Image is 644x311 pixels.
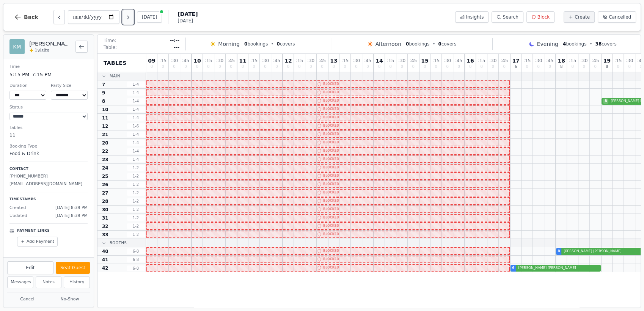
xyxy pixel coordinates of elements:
span: 0 [571,65,573,69]
span: 30 [102,207,108,213]
span: : 45 [319,58,326,63]
span: Evening [537,40,558,48]
span: covers [438,41,456,47]
span: 16 [467,58,474,63]
span: Time: [104,38,116,44]
span: 10 [193,58,201,63]
span: 1 - 4 [127,98,145,104]
span: • [432,41,435,47]
span: 20 [102,140,108,146]
span: Back [24,14,38,20]
span: [DATE] [177,10,198,18]
span: covers [595,41,616,47]
span: 33 [102,232,108,238]
button: Create [564,11,595,23]
span: 6 - 8 [127,265,145,271]
span: 0 [457,65,460,69]
span: 1 - 2 [127,165,145,171]
span: : 45 [410,58,417,63]
span: 0 [469,65,471,69]
button: Insights [455,11,489,23]
button: Previous day [53,10,65,24]
span: 7 [102,82,105,88]
span: 0 [355,65,357,69]
span: 0 [344,65,346,69]
span: bookings [244,41,268,47]
span: 0 [406,41,409,47]
dt: Booking Type [9,143,88,150]
button: Notes [36,276,62,288]
span: 1 - 2 [127,173,145,179]
span: 09 [148,58,155,63]
span: --- [174,44,179,50]
span: : 45 [592,58,599,63]
button: Back [8,8,44,26]
span: : 30 [398,58,405,63]
span: : 30 [216,58,223,63]
span: 25 [102,173,108,179]
span: 0 [492,65,494,69]
span: 40 [102,248,108,254]
span: 4 [563,41,566,47]
span: 1 - 4 [127,140,145,146]
span: 8 [560,65,562,69]
span: --:-- [170,38,179,44]
span: 1 - 2 [127,198,145,204]
span: 0 [389,65,391,69]
span: : 15 [523,58,531,63]
span: 8 [102,98,105,104]
span: : 30 [535,58,542,63]
span: 1 - 2 [127,215,145,221]
span: 38 [595,41,602,47]
span: 19 [603,58,610,63]
span: : 45 [228,58,235,63]
span: 0 [366,65,369,69]
button: Next day [123,10,134,24]
span: : 15 [387,58,394,63]
span: 0 [244,41,247,47]
span: 0 [196,65,198,69]
span: 0 [537,65,539,69]
span: : 15 [341,58,349,63]
span: : 45 [364,58,371,63]
span: 8 [558,249,560,254]
span: 1 visits [35,47,49,53]
span: 42 [102,265,108,271]
span: 0 [162,65,164,69]
span: : 15 [205,58,212,63]
span: 1 - 4 [127,157,145,162]
span: 0 [309,65,312,69]
span: 0 [583,65,585,69]
dd: 11 [9,132,88,139]
span: 9 [102,90,105,96]
span: : 30 [580,58,587,63]
span: 0 [435,65,437,69]
span: 0 [230,65,232,69]
span: : 30 [353,58,360,63]
button: History [64,276,90,288]
span: 6 [515,65,517,69]
span: 0 [151,65,153,69]
span: 0 [184,65,187,69]
span: 6 - 8 [127,248,145,254]
span: 0 [628,65,630,69]
span: 0 [503,65,505,69]
span: 0 [378,65,380,69]
span: Block [537,14,550,20]
span: 1 - 4 [127,90,145,96]
span: 0 [275,65,278,69]
span: 0 [548,65,551,69]
span: : 45 [546,58,553,63]
span: 0 [298,65,300,69]
span: : 15 [569,58,576,63]
button: Cancel [7,295,47,304]
span: • [271,41,273,47]
span: 31 [102,215,108,221]
span: [DATE] [177,18,198,24]
span: 0 [253,65,255,69]
p: [PHONE_NUMBER] [9,173,88,180]
span: 15 [421,58,428,63]
span: bookings [406,41,429,47]
span: 0 [594,65,596,69]
span: 0 [218,65,221,69]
